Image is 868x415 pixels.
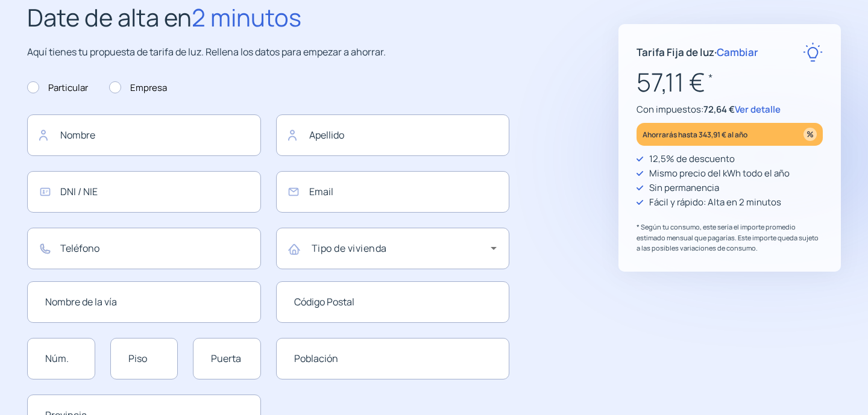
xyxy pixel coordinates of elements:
[109,81,167,95] label: Empresa
[637,102,823,117] p: Con impuestos:
[637,222,823,254] p: * Según tu consumo, este sería el importe promedio estimado mensual que pagarías. Este importe qu...
[192,1,301,34] span: 2 minutos
[27,81,88,95] label: Particular
[649,166,790,181] p: Mismo precio del kWh todo el año
[649,181,719,195] p: Sin permanencia
[649,152,735,166] p: 12,5% de descuento
[735,103,781,116] span: Ver detalle
[703,103,735,116] span: 72,64 €
[804,128,817,141] img: percentage_icon.svg
[717,45,758,59] span: Cambiar
[803,42,823,62] img: rate-E.svg
[643,128,747,142] p: Ahorrarás hasta 343,91 € al año
[637,44,758,60] p: Tarifa Fija de luz ·
[312,242,387,255] mat-label: Tipo de vivienda
[27,45,509,60] p: Aquí tienes tu propuesta de tarifa de luz. Rellena los datos para empezar a ahorrar.
[649,195,781,210] p: Fácil y rápido: Alta en 2 minutos
[637,62,823,102] p: 57,11 €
